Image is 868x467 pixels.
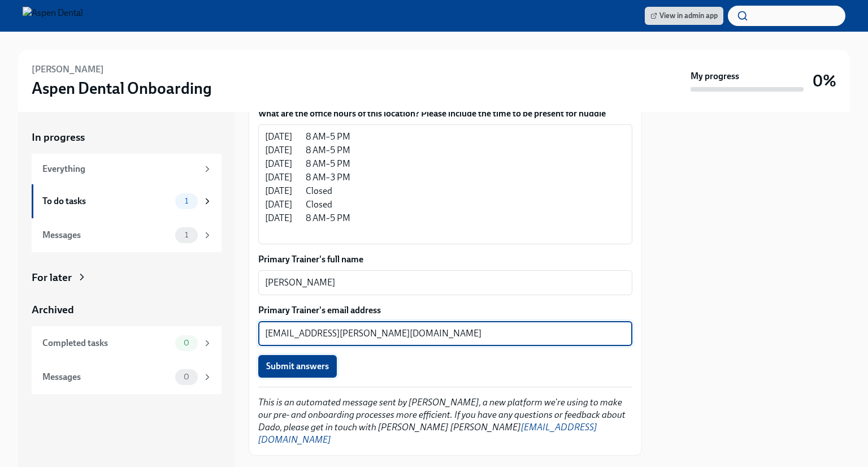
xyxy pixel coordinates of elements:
textarea: [DATE] 8 AM–5 PM [DATE] 8 AM–5 PM [DATE] 8 AM–5 PM [DATE] 8 AM–3 PM [DATE] Closed [DATE] Closed [... [265,130,626,239]
a: View in admin app [645,7,723,25]
label: What are the office hours of this location? Please include the time to be present for huddle [258,107,632,120]
div: To do tasks [42,195,171,207]
a: For later [32,270,222,285]
a: Messages1 [32,218,222,252]
span: 0 [177,339,196,347]
textarea: [EMAIL_ADDRESS][PERSON_NAME][DOMAIN_NAME] [265,327,626,340]
span: View in admin app [650,10,718,21]
em: This is an automated message sent by [PERSON_NAME], a new platform we're using to make our pre- a... [258,397,626,445]
strong: My progress [691,70,739,83]
a: Completed tasks0 [32,326,222,360]
span: 1 [178,231,195,239]
a: To do tasks1 [32,184,222,218]
div: Everything [42,163,198,175]
div: Completed tasks [42,337,171,349]
div: Messages [42,229,171,241]
a: In progress [32,130,222,145]
label: Primary Trainer's full name [258,253,632,266]
h3: Aspen Dental Onboarding [32,78,212,98]
span: 0 [177,373,196,381]
a: Everything [32,154,222,184]
h3: 0% [813,71,836,91]
label: Primary Trainer's email address [258,304,632,317]
h6: [PERSON_NAME] [32,63,104,76]
textarea: [PERSON_NAME] [265,276,626,289]
button: Submit answers [258,355,337,378]
div: Messages [42,371,171,383]
a: Messages0 [32,360,222,394]
span: Submit answers [266,361,329,372]
span: 1 [178,197,195,205]
div: For later [32,270,72,285]
a: Archived [32,302,222,317]
img: Aspen Dental [23,7,83,25]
